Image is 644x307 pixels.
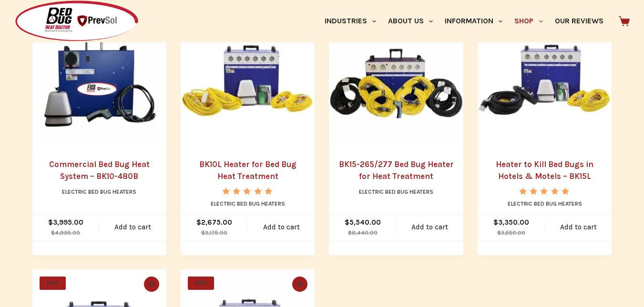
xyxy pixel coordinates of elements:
[519,188,570,195] div: Rated 5.00 out of 5
[196,218,232,227] bdi: 2,675.00
[545,214,612,240] a: Add to cart: “Heater to Kill Bed Bugs in Hotels & Motels - BK15L”
[345,218,381,227] bdi: 5,540.00
[188,277,214,290] span: SALE
[51,229,55,236] span: $
[222,188,273,195] div: Rated 5.00 out of 5
[32,12,166,146] a: Commercial Bed Bug Heat System - BK10-480B
[396,214,463,240] a: Add to cart: “BK15-265/277 Bed Bug Heater for Heat Treatment”
[339,159,454,181] a: BK15-265/277 Bed Bug Heater for Heat Treatment
[222,188,273,217] span: Rated out of 5
[329,12,463,146] a: BK15-265/277 Bed Bug Heater for Heat Treatment
[211,200,285,207] a: Electric Bed Bug Heaters
[497,229,501,236] span: $
[497,229,525,236] bdi: 3,550.00
[181,12,315,146] a: BK10L Heater for Bed Bug Heat Treatment
[201,229,227,236] bdi: 3,175.00
[519,188,570,217] span: Rated out of 5
[40,277,66,290] span: SALE
[248,214,315,240] a: Add to cart: “BK10L Heater for Bed Bug Heat Treatment”
[48,218,83,227] bdi: 3,995.00
[144,277,159,292] button: Quick view toggle
[8,4,36,32] button: Open LiveChat chat widget
[51,229,80,236] bdi: 4,995.00
[196,218,201,227] span: $
[201,229,205,236] span: $
[496,159,593,181] a: Heater to Kill Bed Bugs in Hotels & Motels – BK15L
[292,277,307,292] button: Quick view toggle
[345,218,349,227] span: $
[359,188,433,195] a: Electric Bed Bug Heaters
[48,218,53,227] span: $
[493,218,529,227] bdi: 3,350.00
[478,12,612,146] a: Heater to Kill Bed Bugs in Hotels & Motels - BK15L
[493,218,498,227] span: $
[348,229,352,236] span: $
[62,188,136,195] a: Electric Bed Bug Heaters
[99,214,166,240] a: Add to cart: “Commercial Bed Bug Heat System - BK10-480B”
[348,229,378,236] bdi: 6,440.00
[199,159,296,181] a: BK10L Heater for Bed Bug Heat Treatment
[49,159,150,181] a: Commercial Bed Bug Heat System – BK10-480B
[508,200,582,207] a: Electric Bed Bug Heaters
